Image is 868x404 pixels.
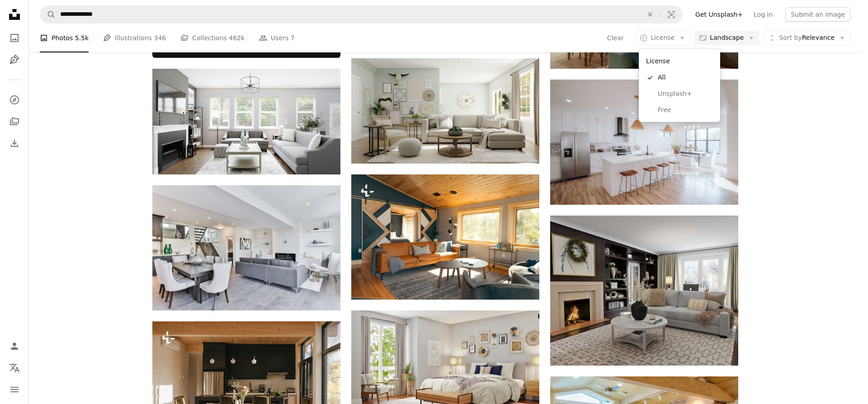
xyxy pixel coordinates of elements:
[651,34,675,41] span: License
[658,89,713,99] span: Unsplash+
[642,52,717,70] div: License
[639,49,720,122] div: License
[658,106,713,115] span: Free
[635,31,690,45] button: License
[658,73,713,82] span: All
